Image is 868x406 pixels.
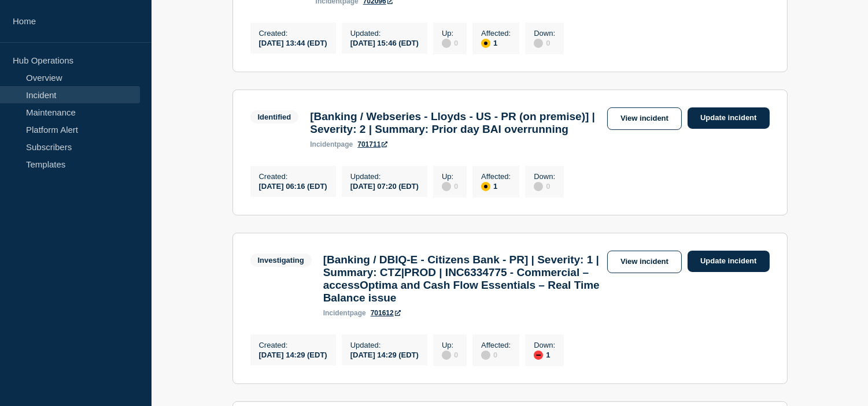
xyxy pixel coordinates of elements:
div: 0 [442,181,458,191]
p: page [323,309,366,317]
div: [DATE] 07:20 (EDT) [350,181,419,191]
a: Update incident [688,251,770,272]
div: disabled [534,182,543,191]
p: Updated : [350,172,419,181]
p: Affected : [481,341,511,349]
p: Created : [259,172,327,181]
p: Affected : [481,172,511,181]
p: page [310,140,353,148]
p: Created : [259,341,327,349]
p: Updated : [350,341,419,349]
div: down [534,351,543,360]
div: [DATE] 06:16 (EDT) [259,181,327,191]
span: incident [310,140,337,148]
p: Down : [534,341,555,349]
div: [DATE] 14:29 (EDT) [350,349,419,359]
h3: [Banking / Webseries - Lloyds - US - PR (on premise)] | Severity: 2 | Summary: Prior day BAI over... [310,110,601,136]
div: 0 [534,181,555,191]
div: [DATE] 13:44 (EDT) [259,38,327,47]
span: Investigating [250,254,312,267]
div: disabled [442,351,451,360]
div: 0 [442,38,458,48]
a: View incident [607,107,682,130]
div: affected [481,182,490,191]
div: affected [481,39,490,48]
p: Updated : [350,29,419,38]
p: Up : [442,172,458,181]
p: Affected : [481,29,511,38]
a: 701612 [371,309,401,317]
div: disabled [481,351,490,360]
div: [DATE] 14:29 (EDT) [259,349,327,359]
p: Up : [442,341,458,349]
div: 0 [442,349,458,360]
a: View incident [607,251,682,273]
div: disabled [442,39,451,48]
a: Update incident [688,107,770,129]
a: 701711 [357,140,387,148]
div: 1 [481,181,511,191]
p: Created : [259,29,327,38]
div: 1 [481,38,511,48]
p: Up : [442,29,458,38]
span: incident [323,309,350,317]
p: Down : [534,172,555,181]
div: [DATE] 15:46 (EDT) [350,38,419,47]
p: Down : [534,29,555,38]
div: disabled [442,182,451,191]
div: disabled [534,39,543,48]
div: 1 [534,349,555,360]
h3: [Banking / DBIQ-E - Citizens Bank - PR] | Severity: 1 | Summary: CTZ|PROD | INC6334775 - Commerci... [323,254,601,304]
div: 0 [534,38,555,48]
div: 0 [481,349,511,360]
span: Identified [250,110,299,124]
